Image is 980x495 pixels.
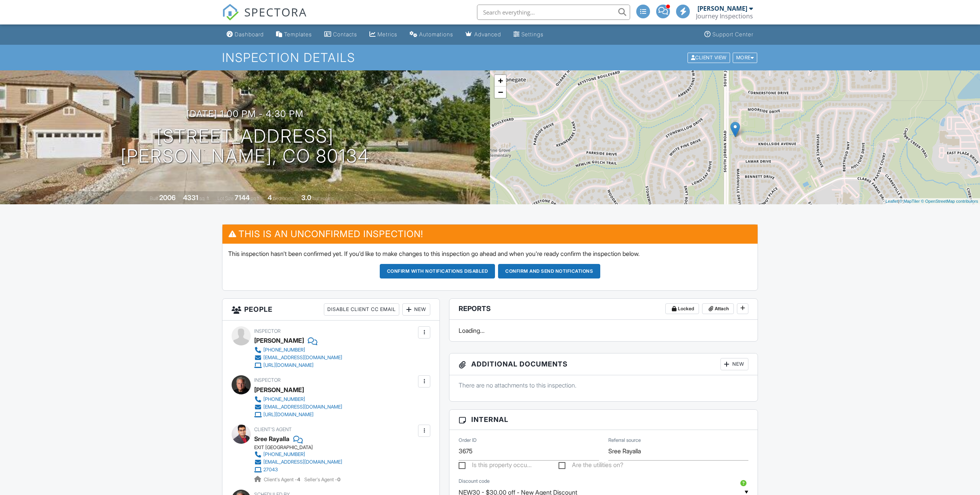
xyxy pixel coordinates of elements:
[263,355,342,361] div: [EMAIL_ADDRESS][DOMAIN_NAME]
[254,354,342,361] a: [EMAIL_ADDRESS][DOMAIN_NAME]
[254,377,281,383] span: Inspector
[254,403,342,411] a: [EMAIL_ADDRESS][DOMAIN_NAME]
[449,353,758,375] h3: Additional Documents
[608,437,641,444] label: Referral source
[459,381,748,389] p: There are no attachments to this inspection.
[251,195,260,201] span: sq.ft.
[263,459,342,465] div: [EMAIL_ADDRESS][DOMAIN_NAME]
[254,346,342,354] a: [PHONE_NUMBER]
[459,478,490,485] label: Discount code
[510,28,547,42] a: Settings
[885,199,898,204] a: Leaflet
[150,195,158,201] span: Built
[235,194,250,202] div: 7144
[297,477,300,482] strong: 4
[449,410,758,430] h3: Internal
[254,396,342,403] a: [PHONE_NUMBER]
[407,28,456,42] a: Automations (Advanced)
[263,362,314,368] div: [URL][DOMAIN_NAME]
[263,451,305,458] div: [PHONE_NUMBER]
[254,328,281,334] span: Inspector
[254,451,342,458] a: [PHONE_NUMBER]
[324,303,399,316] div: Disable Client CC Email
[899,199,920,204] a: © MapTiler
[366,28,400,42] a: Metrics
[273,195,294,201] span: bedrooms
[222,299,439,321] h3: People
[312,195,334,201] span: bathrooms
[521,31,544,37] div: Settings
[696,12,753,20] div: Journey Inspections
[884,198,980,205] div: |
[697,5,747,12] div: [PERSON_NAME]
[268,194,272,202] div: 4
[284,31,312,37] div: Templates
[254,466,342,474] a: 27043
[921,199,978,204] a: © OpenStreetMap contributors
[720,358,748,370] div: New
[183,194,198,202] div: 4331
[712,31,753,37] div: Support Center
[333,31,357,37] div: Contacts
[462,28,504,42] a: Advanced
[498,264,600,278] button: Confirm and send notifications
[222,10,307,26] a: SPECTORA
[217,195,234,201] span: Lot Size
[263,396,305,402] div: [PHONE_NUMBER]
[186,109,304,119] h3: [DATE] 1:00 pm - 4:30 pm
[337,477,340,482] strong: 0
[733,52,758,63] div: More
[474,31,501,37] div: Advanced
[495,86,506,98] a: Zoom out
[701,28,756,42] a: Support Center
[254,411,342,418] a: [URL][DOMAIN_NAME]
[273,28,315,42] a: Templates
[222,4,239,21] img: The Best Home Inspection Software - Spectora
[235,31,264,37] div: Dashboard
[459,461,532,471] label: Is this property occupied?
[380,264,495,278] button: Confirm with notifications disabled
[224,28,267,42] a: Dashboard
[264,477,301,482] span: Client's Agent -
[419,31,453,37] div: Automations
[199,195,210,201] span: sq. ft.
[377,31,397,37] div: Metrics
[321,28,360,42] a: Contacts
[254,458,342,466] a: [EMAIL_ADDRESS][DOMAIN_NAME]
[254,445,348,451] div: EXIT [GEOGRAPHIC_DATA]
[222,225,758,243] h3: This is an Unconfirmed Inspection!
[263,412,314,418] div: [URL][DOMAIN_NAME]
[301,194,311,202] div: 3.0
[121,126,369,167] h1: [STREET_ADDRESS] [PERSON_NAME], CO 80134
[254,335,304,346] div: [PERSON_NAME]
[688,52,730,63] div: Client View
[254,361,342,369] a: [URL][DOMAIN_NAME]
[228,249,752,258] p: This inspection hasn't been confirmed yet. If you'd like to make changes to this inspection go ah...
[495,75,506,86] a: Zoom in
[263,347,305,353] div: [PHONE_NUMBER]
[222,51,758,64] h1: Inspection Details
[254,427,292,432] span: Client's Agent
[459,437,477,444] label: Order ID
[687,54,732,60] a: Client View
[304,477,340,482] span: Seller's Agent -
[254,384,304,396] div: [PERSON_NAME]
[402,303,430,316] div: New
[254,433,289,445] a: Sree Rayalla
[263,467,278,473] div: 27043
[244,4,307,20] span: SPECTORA
[559,461,623,471] label: Are the utilities on?
[263,404,342,410] div: [EMAIL_ADDRESS][DOMAIN_NAME]
[477,5,630,20] input: Search everything...
[159,194,176,202] div: 2006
